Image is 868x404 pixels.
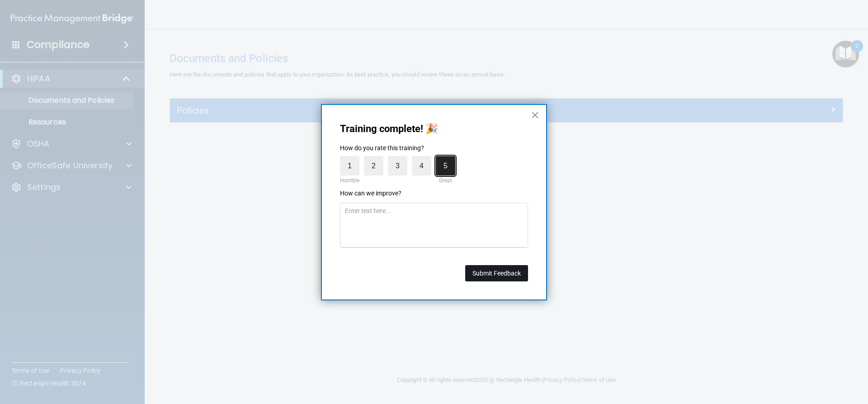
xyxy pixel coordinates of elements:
[412,156,431,176] label: 4
[465,265,528,281] button: Submit Feedback
[712,340,857,376] iframe: Drift Widget Chat Controller
[340,123,528,135] p: Training complete! 🎉
[436,156,455,176] label: 5
[364,156,383,176] label: 2
[338,176,362,185] div: Horrible
[388,156,407,176] label: 3
[340,144,528,153] p: How do you rate this training?
[340,189,528,198] p: How can we improve?
[436,176,455,185] div: Great
[340,156,359,176] label: 1
[531,108,539,122] button: Close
